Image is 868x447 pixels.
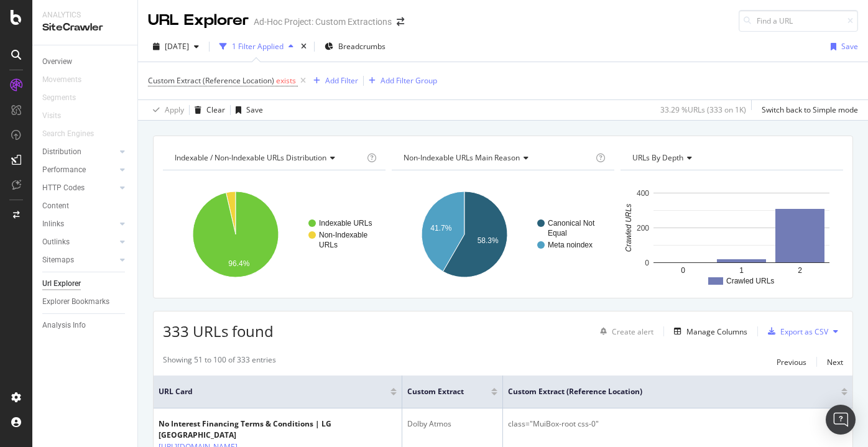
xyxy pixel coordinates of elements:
div: Explorer Bookmarks [42,295,109,308]
div: Switch back to Simple mode [762,104,858,115]
div: Previous [777,357,806,367]
div: Add Filter [325,75,358,86]
text: 0 [645,259,649,267]
text: Equal [548,229,567,237]
h4: Indexable / Non-Indexable URLs Distribution [172,148,364,168]
button: Switch back to Simple mode [757,100,858,120]
div: Clear [206,104,225,115]
a: Segments [42,91,88,104]
div: Manage Columns [686,326,747,337]
button: Manage Columns [669,324,747,339]
text: 2 [798,266,802,275]
div: times [298,40,309,53]
input: Find a URL [739,10,858,32]
div: Movements [42,73,81,86]
a: Inlinks [42,218,116,231]
a: Movements [42,73,94,86]
text: 96.4% [228,259,249,268]
button: Previous [777,354,806,369]
a: Outlinks [42,236,116,249]
div: Open Intercom Messenger [826,405,856,435]
div: Create alert [612,326,653,337]
div: No Interest Financing Terms & Conditions | LG [GEOGRAPHIC_DATA] [159,418,397,441]
div: Analysis Info [42,319,86,332]
span: Breadcrumbs [338,41,386,52]
div: Next [827,357,843,367]
div: Showing 51 to 100 of 333 entries [163,354,276,369]
span: 2025 Aug. 19th [165,41,189,52]
text: Crawled URLs [624,204,633,252]
svg: A chart. [163,180,383,288]
svg: A chart. [621,180,841,288]
span: Non-Indexable URLs Main Reason [404,152,520,163]
span: Custom Extract (Reference Location) [508,386,823,397]
text: Indexable URLs [319,219,372,228]
text: 1 [739,266,744,275]
a: Url Explorer [42,277,129,290]
button: Create alert [595,321,653,341]
div: Apply [165,104,184,115]
div: Overview [42,55,72,68]
button: Save [826,37,858,57]
a: Search Engines [42,127,106,141]
div: Performance [42,164,86,177]
div: Search Engines [42,127,94,141]
div: Visits [42,109,61,122]
span: Custom Extract [407,386,473,397]
div: Distribution [42,145,81,159]
a: Sitemaps [42,254,116,267]
div: Save [246,104,263,115]
a: Overview [42,55,129,68]
span: URL Card [159,386,387,397]
button: Add Filter [308,73,358,88]
button: Next [827,354,843,369]
h4: URLs by Depth [630,148,832,168]
button: [DATE] [148,37,204,57]
h4: Non-Indexable URLs Main Reason [401,148,593,168]
button: Breadcrumbs [320,37,390,57]
div: arrow-right-arrow-left [397,17,404,26]
button: 1 Filter Applied [215,37,298,57]
a: Content [42,200,129,213]
div: 33.29 % URLs ( 333 on 1K ) [660,104,746,115]
span: exists [276,75,296,86]
div: Outlinks [42,236,70,249]
text: URLs [319,241,338,249]
text: 400 [637,189,649,198]
div: Add Filter Group [381,75,437,86]
a: HTTP Codes [42,182,116,195]
text: Meta noindex [548,241,593,249]
button: Clear [190,100,225,120]
text: Canonical Not [548,219,595,228]
a: Explorer Bookmarks [42,295,129,308]
div: SiteCrawler [42,21,127,35]
a: Analysis Info [42,319,129,332]
a: Visits [42,109,73,122]
text: 58.3% [478,236,499,245]
div: Sitemaps [42,254,74,267]
div: Ad-Hoc Project: Custom Extractions [254,16,392,28]
button: Export as CSV [763,321,828,341]
text: 0 [681,266,685,275]
text: Non-Indexable [319,231,367,239]
text: 200 [637,224,649,233]
div: HTTP Codes [42,182,85,195]
svg: A chart. [392,180,612,288]
div: Analytics [42,10,127,21]
div: class="MuiBox-root css-0" [508,418,847,430]
button: Save [231,100,263,120]
span: Indexable / Non-Indexable URLs distribution [175,152,326,163]
span: URLs by Depth [632,152,683,163]
div: Inlinks [42,218,64,231]
div: Segments [42,91,76,104]
text: 41.7% [430,224,451,233]
a: Distribution [42,145,116,159]
button: Apply [148,100,184,120]
button: Add Filter Group [364,73,437,88]
text: Crawled URLs [726,277,774,285]
div: Url Explorer [42,277,81,290]
div: Dolby Atmos [407,418,497,430]
div: Content [42,200,69,213]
